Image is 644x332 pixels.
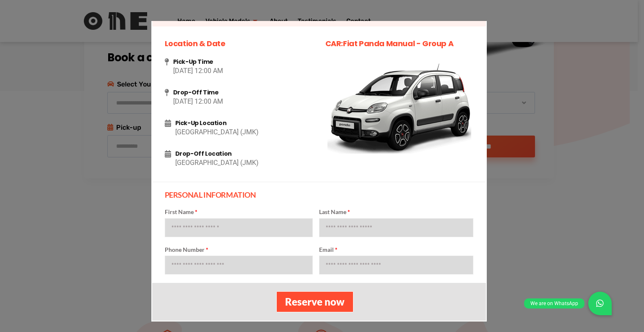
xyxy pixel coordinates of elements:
[588,292,612,315] a: We are on WhatsApp
[195,67,223,75] span: 12:00 AM
[319,246,473,254] label: Email
[173,67,193,75] span: [DATE]
[173,89,313,96] h4: Drop-Off Time
[165,246,313,254] label: Phone Number
[319,208,473,216] label: Last Name
[343,38,453,49] span: Fiat Panda Manual - Group A
[165,191,473,200] h2: PERSONAL INFORMATION
[276,291,353,312] button: Reserve now
[165,39,313,48] h3: Location & Date
[175,157,313,168] p: [GEOGRAPHIC_DATA] (JMK)
[325,39,473,48] h3: CAR:
[325,58,473,159] img: Vehicle
[173,58,313,65] h4: Pick-Up Time
[175,150,313,157] h4: Drop-Off Location
[165,208,313,216] label: First Name
[175,127,313,138] p: [GEOGRAPHIC_DATA] (JMK)
[175,120,313,127] h4: Pick-Up Location
[285,295,345,308] span: Reserve now
[524,298,584,308] div: We are on WhatsApp
[195,97,223,105] span: 12:00 AM
[173,97,193,105] span: [DATE]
